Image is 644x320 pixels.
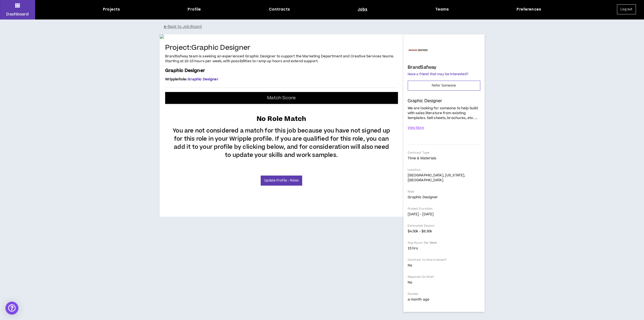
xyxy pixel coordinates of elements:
[408,81,480,91] button: Refer Someone
[408,263,480,268] p: No
[408,229,480,234] p: $4.50k - $6.30k
[408,195,438,200] span: Graphic Designer
[6,11,29,17] p: Dashboard
[408,297,480,302] p: a month ago
[435,6,449,12] div: Teams
[261,176,302,186] a: Update Profile - Roles
[257,111,306,124] p: No Role Match
[408,151,480,155] p: Contract Type
[408,65,437,70] h4: BrandSafway
[408,246,480,251] p: 15 hrs
[188,6,201,12] div: Profile
[165,54,394,64] span: BrandSafway team is seeking an experienced Graphic Designer to support the Marketing Department a...
[408,123,424,133] button: View More
[408,173,480,183] p: [GEOGRAPHIC_DATA], [US_STATE], [GEOGRAPHIC_DATA]
[165,77,187,82] span: Wripple Role :
[408,190,480,194] p: Role
[408,72,480,77] p: Have a friend that may be interested?
[269,6,290,12] div: Contracts
[408,241,480,245] p: Avg Hours Per Week
[408,105,480,121] p: We are looking for someone to help build with sales literature from existing templates. Sell shee...
[171,124,393,159] p: You are not considered a match for this job because you have not signed up for this role in your ...
[408,212,480,217] p: [DATE] - [DATE]
[164,22,489,32] button: Back to Job Board
[408,98,480,104] p: Graphic Designer
[103,6,120,12] div: Projects
[408,275,480,279] p: Required On-Site?
[408,292,480,296] p: Posted
[408,280,480,285] p: No
[160,34,403,39] img: VKGbeD16S6qcdd8vspoCK1IDKr41sUVWyY7YvLiw.jpg
[408,168,480,172] p: Location
[267,95,296,101] p: Match Score
[408,207,480,211] p: Project Duration
[188,77,218,82] span: Graphic Designer
[408,258,480,262] p: Contract to Hire Interest?
[165,67,205,74] span: Graphic Designer
[5,302,18,315] div: Open Intercom Messenger
[408,224,480,228] p: Estimated Payout
[516,6,541,12] div: Preferences
[408,156,480,161] p: Time & Materials
[617,4,636,14] button: Log out
[165,44,398,52] h4: Project: Graphic Designer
